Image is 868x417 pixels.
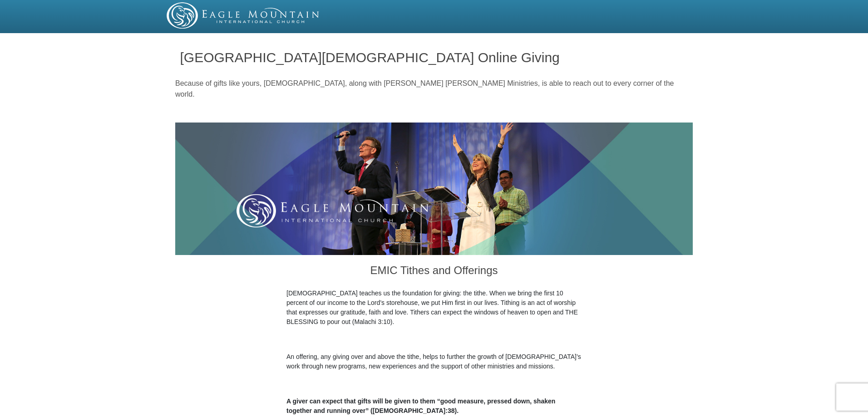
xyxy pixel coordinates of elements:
p: [DEMOGRAPHIC_DATA] teaches us the foundation for giving: the tithe. When we bring the first 10 pe... [286,289,582,327]
h3: EMIC Tithes and Offerings [286,255,582,289]
img: EMIC [167,2,320,29]
p: An offering, any giving over and above the tithe, helps to further the growth of [DEMOGRAPHIC_DAT... [286,352,582,371]
h1: [GEOGRAPHIC_DATA][DEMOGRAPHIC_DATA] Online Giving [180,50,688,65]
p: Because of gifts like yours, [DEMOGRAPHIC_DATA], along with [PERSON_NAME] [PERSON_NAME] Ministrie... [175,78,693,100]
b: A giver can expect that gifts will be given to them “good measure, pressed down, shaken together ... [286,397,555,414]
